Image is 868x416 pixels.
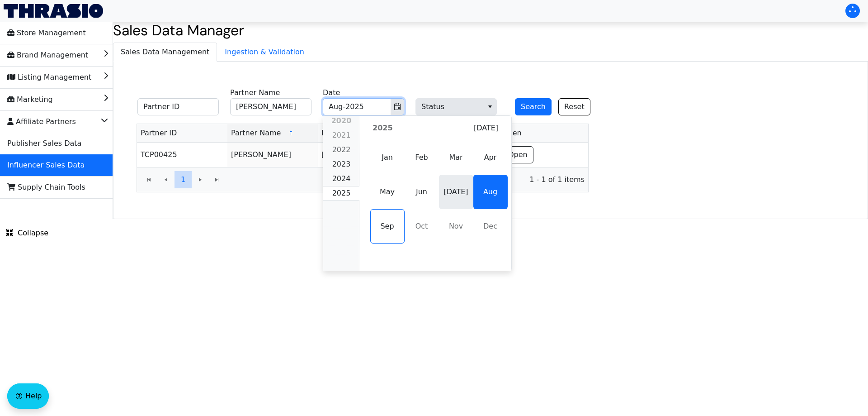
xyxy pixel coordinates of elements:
[473,175,508,209] td: 2025 Aug
[113,43,217,61] span: Sales Data Management
[7,48,88,62] span: Brand Management
[25,391,42,402] span: Help
[473,175,508,209] span: Aug
[370,175,405,209] td: 2025 May
[439,175,473,209] td: 2025 Jul
[181,174,185,185] span: 1
[321,128,367,139] span: Invoice Date
[332,189,351,197] span: 2025
[323,99,379,115] input: Aug-2025
[323,87,340,98] label: Date
[113,22,868,39] h2: Sales Data Manager
[439,140,473,175] span: Mar
[405,175,439,209] span: Jun
[227,143,318,167] td: [PERSON_NAME]
[332,145,351,154] span: 2022
[370,209,405,244] td: 2025 Sep
[7,383,49,409] button: Help floatingactionbutton
[7,115,76,129] span: Affiliate Partners
[405,175,439,209] td: 2025 Jun
[473,140,508,175] span: Apr
[473,140,508,175] td: 2025 Apr
[370,140,405,175] span: Jan
[233,174,585,185] span: 1 - 1 of 1 items
[370,175,405,209] span: May
[474,123,498,134] span: [DATE]
[415,98,497,115] span: Status
[332,174,351,183] span: 2024
[515,98,552,115] button: Search
[7,92,53,107] span: Marketing
[141,128,177,139] span: Partner ID
[137,143,227,167] td: TCP00425
[483,99,496,115] button: select
[558,98,590,115] button: Reset
[370,140,405,175] td: 2025 Jan
[370,209,405,244] span: Sep
[7,158,85,172] span: Influencer Sales Data
[439,140,473,175] td: 2025 Mar
[439,175,473,209] span: [DATE]
[502,146,533,163] button: Open
[217,43,311,61] span: Ingestion & Validation
[175,171,192,188] button: Page 1
[405,140,439,175] td: 2025 Feb
[231,128,281,139] span: Partner Name
[7,70,91,85] span: Listing Management
[230,87,280,98] label: Partner Name
[7,180,85,195] span: Supply Chain Tools
[332,160,351,168] span: 2023
[7,26,86,40] span: Store Management
[137,167,588,192] div: Page 1 of 1
[332,131,351,139] span: 2021
[391,99,404,115] button: Toggle calendar
[331,116,352,125] span: 2020
[502,128,522,139] span: Open
[7,136,81,151] span: Publisher Sales Data
[6,228,48,239] span: Collapse
[405,140,439,175] span: Feb
[318,143,408,167] td: [DATE]
[4,4,103,18] img: Thrasio Logo
[468,120,504,137] button: [DATE]
[508,149,528,160] span: Open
